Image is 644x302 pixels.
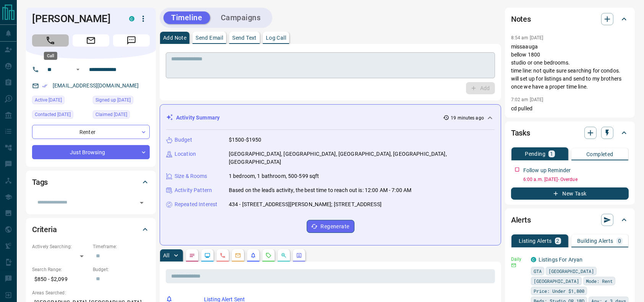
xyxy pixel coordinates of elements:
[95,96,131,104] span: Signed up [DATE]
[550,151,553,157] p: 1
[229,172,319,180] p: 1 bedroom, 1 bathroom, 500-599 sqft
[32,145,150,159] div: Just Browsing
[232,35,257,40] p: Send Text
[163,35,186,40] p: Add Note
[175,136,192,144] p: Budget
[175,200,217,208] p: Repeated Interest
[511,43,629,91] p: missaauga bellow 1800 studio or one bedrooms. time line: not quite sure searching for condos. wil...
[534,277,579,285] span: [GEOGRAPHIC_DATA]
[93,110,150,121] div: Fri Jul 25 2025
[250,252,256,258] svg: Listing Alerts
[618,238,621,244] p: 0
[93,266,150,273] p: Budget:
[166,111,495,125] div: Activity Summary19 minutes ago
[129,16,134,21] div: condos.ca
[32,13,118,25] h1: [PERSON_NAME]
[220,252,226,258] svg: Calls
[511,35,544,40] p: 8:54 am [DATE]
[32,273,89,286] p: $850 - $2,099
[511,124,629,142] div: Tasks
[531,257,536,262] div: condos.ca
[229,186,411,194] p: Based on the lead's activity, the best time to reach out is: 12:00 AM - 7:00 AM
[32,176,48,188] h2: Tags
[32,289,150,296] p: Areas Searched:
[32,243,89,250] p: Actively Searching:
[586,277,613,285] span: Mode: Rent
[281,252,287,258] svg: Opportunities
[577,238,613,244] p: Building Alerts
[511,13,531,25] h2: Notes
[549,267,594,275] span: [GEOGRAPHIC_DATA]
[204,252,210,258] svg: Lead Browsing Activity
[229,150,495,166] p: [GEOGRAPHIC_DATA], [GEOGRAPHIC_DATA], [GEOGRAPHIC_DATA], [GEOGRAPHIC_DATA], [GEOGRAPHIC_DATA]
[266,35,286,40] p: Log Call
[557,238,560,244] p: 2
[229,136,261,144] p: $1500-$1950
[93,96,150,107] div: Fri Jul 25 2025
[539,257,583,263] a: Listings For Aryan
[44,52,57,60] div: Call
[523,166,571,174] p: Follow up Reminder
[53,82,139,89] a: [EMAIL_ADDRESS][DOMAIN_NAME]
[511,263,516,268] svg: Email
[296,252,302,258] svg: Agent Actions
[32,96,89,107] div: Sun Jul 27 2025
[519,238,552,244] p: Listing Alerts
[32,110,89,121] div: Fri Jul 25 2025
[511,211,629,229] div: Alerts
[93,243,150,250] p: Timeframe:
[175,172,207,180] p: Size & Rooms
[534,287,584,295] span: Price: Under $1,800
[511,97,544,102] p: 7:02 am [DATE]
[235,252,241,258] svg: Emails
[511,127,530,139] h2: Tasks
[73,65,83,74] button: Open
[176,114,220,122] p: Activity Summary
[32,266,89,273] p: Search Range:
[525,151,545,157] p: Pending
[42,83,47,89] svg: Email Verified
[113,34,150,47] span: Message
[136,197,147,208] button: Open
[35,111,71,118] span: Contacted [DATE]
[32,173,150,191] div: Tags
[32,34,69,47] span: Call
[213,11,269,24] button: Campaigns
[511,214,531,226] h2: Alerts
[229,200,382,208] p: 434 - [STREET_ADDRESS][PERSON_NAME]; [STREET_ADDRESS]
[265,252,272,258] svg: Requests
[32,220,150,239] div: Criteria
[534,267,542,275] span: GTA
[451,115,484,121] p: 19 minutes ago
[586,152,613,157] p: Completed
[95,111,127,118] span: Claimed [DATE]
[511,105,629,113] p: cd pulled
[32,125,150,139] div: Renter
[511,10,629,28] div: Notes
[163,253,169,258] p: All
[73,34,109,47] span: Email
[511,256,526,263] p: Daily
[196,35,223,40] p: Send Email
[511,187,629,200] button: New Task
[163,11,210,24] button: Timeline
[189,252,195,258] svg: Notes
[175,186,212,194] p: Activity Pattern
[175,150,196,158] p: Location
[32,223,57,236] h2: Criteria
[35,96,62,104] span: Active [DATE]
[523,176,629,183] p: 6:00 a.m. [DATE] - Overdue
[307,220,354,233] button: Regenerate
